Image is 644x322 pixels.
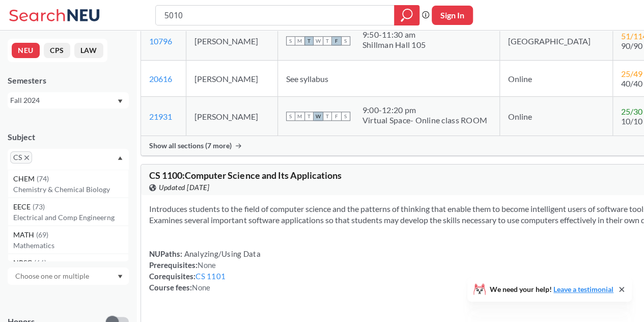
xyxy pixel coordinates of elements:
[34,258,46,267] span: ( 66 )
[323,112,332,121] span: T
[323,36,332,45] span: T
[198,260,216,270] span: None
[621,106,642,116] span: 25 / 30
[314,112,323,121] span: W
[44,43,70,58] button: CPS
[149,170,341,181] span: CS 1100 : Computer Science and Its Applications
[186,97,278,136] td: [PERSON_NAME]
[8,267,129,285] div: Dropdown arrow
[13,201,33,212] span: EECE
[499,97,612,136] td: Online
[74,43,103,58] button: LAW
[8,92,129,109] div: Fall 2024Dropdown arrow
[10,151,32,164] span: CSX to remove pill
[118,275,123,279] svg: Dropdown arrow
[621,69,642,78] span: 25 / 49
[286,36,295,45] span: S
[490,286,613,293] span: We need your help!
[553,285,613,293] a: Leave a testimonial
[149,36,172,46] a: 10796
[37,174,49,183] span: ( 74 )
[295,36,304,45] span: M
[304,36,314,45] span: T
[394,5,419,25] div: magnifying glass
[341,36,350,45] span: S
[10,95,117,106] div: Fall 2024
[362,115,487,125] div: Virtual Space- Online class ROOM
[182,249,260,258] span: Analyzing/Using Data
[286,74,328,84] span: See syllabus
[8,75,129,86] div: Semesters
[401,8,413,22] svg: magnifying glass
[295,112,304,121] span: M
[362,105,487,115] div: 9:00 - 12:20 pm
[432,6,473,25] button: Sign In
[149,74,172,84] a: 20616
[314,36,323,45] span: W
[159,182,209,193] span: Updated [DATE]
[13,184,128,195] p: Chemistry & Chemical Biology
[362,40,426,50] div: Shillman Hall 105
[149,248,260,293] div: NUPaths: Prerequisites: Corequisites: Course fees:
[192,283,210,292] span: None
[13,229,36,240] span: MATH
[286,112,295,121] span: S
[186,21,278,61] td: [PERSON_NAME]
[332,36,341,45] span: F
[13,257,34,269] span: NRSG
[118,156,123,160] svg: Dropdown arrow
[8,131,129,143] div: Subject
[341,112,350,121] span: S
[10,270,96,282] input: Choose one or multiple
[12,43,40,58] button: NEU
[195,272,226,281] a: CS 1101
[36,230,48,239] span: ( 69 )
[163,7,387,24] input: Class, professor, course number, "phrase"
[499,61,612,97] td: Online
[33,202,45,211] span: ( 73 )
[8,149,129,170] div: CSX to remove pillDropdown arrowCHEM(74)Chemistry & Chemical BiologyEECE(73)Electrical and Comp E...
[13,173,37,184] span: CHEM
[13,212,128,223] p: Electrical and Comp Engineerng
[149,141,232,150] span: Show all sections (7 more)
[332,112,341,121] span: F
[24,155,29,160] svg: X to remove pill
[149,112,172,121] a: 21931
[186,61,278,97] td: [PERSON_NAME]
[304,112,314,121] span: T
[362,30,426,40] div: 9:50 - 11:30 am
[118,99,123,103] svg: Dropdown arrow
[499,21,612,61] td: [GEOGRAPHIC_DATA]
[13,240,128,251] p: Mathematics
